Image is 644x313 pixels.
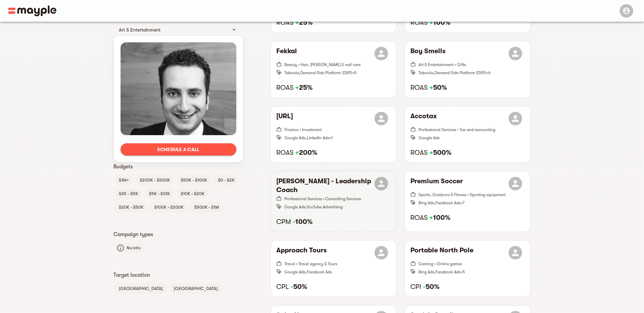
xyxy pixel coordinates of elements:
strong: 100% [429,19,450,26]
h6: ROAS [410,83,525,92]
strong: 100% [429,214,450,222]
strong: 50% [429,84,447,91]
h6: ROAS [276,148,391,157]
span: + 1 [329,135,333,140]
span: $50K - $100K [177,176,211,184]
span: $1M+ [115,176,133,184]
h6: Boy Smells [410,47,446,60]
p: Campaign types [113,230,243,238]
h6: ROAS [410,148,525,157]
span: + [295,149,299,156]
p: Budgets [113,163,243,171]
span: [GEOGRAPHIC_DATA] [115,285,167,293]
span: YouTube Advertising [306,205,343,209]
span: - [423,283,426,291]
span: Demand Side Platform (DSP) [300,70,352,75]
span: $2K - $5K [115,190,142,198]
span: Art & Entertainment • Gifts [418,62,466,67]
strong: 50% [291,283,307,291]
h6: ROAS [410,213,525,222]
h6: CPM [276,217,391,226]
span: - [293,218,295,226]
span: Bing Ads , [418,270,435,274]
strong: 500% [429,149,451,156]
p: Target location [113,271,243,279]
strong: 25% [295,19,313,26]
button: Portable North PoleGaming • Online gamesBing Ads,Facebook Ads+5CPI -50% [405,241,530,297]
strong: 25% [295,84,313,91]
span: LinkedIn Ads [307,135,329,140]
span: $500K - $1M [190,203,223,211]
h6: [URL] [276,112,293,125]
span: Travel • Travel agency & Tours [284,262,337,266]
button: Premium SoccerSports, Outdoors & Fitness • Sporting equipmentBing Ads,Facebook Ads+7ROAS +100% [405,171,530,232]
h6: [PERSON_NAME] - Leadership Coach [276,177,374,194]
span: Professional Services • Tax and accounting [418,127,495,132]
span: + 5 [460,270,465,274]
span: Sports, Outdoors & Fitness • Sporting equipment [418,192,506,197]
h6: CPL [276,283,391,291]
h6: Approach Tours [276,246,327,259]
h6: Portable North Pole [410,246,473,259]
button: Approach ToursTravel • Travel agency & ToursGoogle Ads,Facebook AdsCPL -50% [271,241,396,297]
img: Main logo [8,5,57,16]
span: + [295,19,299,26]
h6: Accotax [410,112,437,125]
button: [URL]Finance • InvestmentGoogle Ads,LinkedIn Ads+1ROAS +200% [271,106,396,163]
span: Google Ads , [284,205,306,209]
span: Schedule a call [126,145,231,153]
span: $0 - $2K [214,176,239,184]
div: Art & Entertainment [113,22,243,38]
span: $10K - $20K [177,190,209,198]
span: Taboola , [418,70,434,75]
h6: Fekkai [276,47,297,60]
span: + [429,149,433,156]
span: + 7 [460,201,465,205]
span: + [429,19,433,26]
span: Gaming • Online games [418,262,462,266]
span: Beauty • Hair, [PERSON_NAME] & nail care [284,62,361,67]
span: [GEOGRAPHIC_DATA] [170,285,222,293]
span: $200K - $500K [136,176,174,184]
button: FekkaiBeauty • Hair, [PERSON_NAME] & nail careTaboola,Demand Side Platform (DSP)+5ROAS +25% [271,41,396,98]
span: Google Ads [418,135,439,140]
span: Demand Side Platform (DSP) [434,70,486,75]
span: Google Ads , [284,270,307,274]
h6: ROAS [410,18,525,27]
h6: CPI [410,283,525,291]
h6: ROAS [276,83,391,92]
span: Professional Services • Consulting Services [284,196,361,201]
span: Facebook Ads [307,270,332,274]
button: Boy SmellsArt & Entertainment • GiftsTaboola,Demand Side Platform (DSP)+6ROAS +50% [405,41,530,98]
span: Finance • Investment [284,127,322,132]
span: Google Ads , [284,135,307,140]
span: + 5 [352,70,357,75]
span: $5K - $10K [145,190,174,198]
h6: ROAS [276,18,391,27]
span: + [429,84,433,91]
strong: 100% [293,218,313,226]
span: + [295,84,299,91]
button: AccotaxProfessional Services • Tax and accountingGoogle AdsROAS +500% [405,106,530,163]
button: Schedule a call [121,143,236,155]
h6: Premium Soccer [410,177,463,190]
span: + 6 [486,70,491,75]
span: Facebook Ads [435,201,460,205]
span: No info [123,244,145,252]
span: Bing Ads , [418,201,435,205]
span: Menu [616,7,636,13]
strong: 50% [423,283,439,291]
span: Taboola , [284,70,300,75]
span: $100K - $200K [150,203,188,211]
button: [PERSON_NAME] - Leadership CoachProfessional Services • Consulting ServicesGoogle Ads,YouTube Adv... [271,171,396,232]
strong: 200% [295,149,317,156]
span: $20K - $50K [115,203,148,211]
div: Art & Entertainment [119,26,226,34]
span: - [291,283,293,291]
span: + [429,214,433,222]
span: Facebook Ads [435,270,460,274]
